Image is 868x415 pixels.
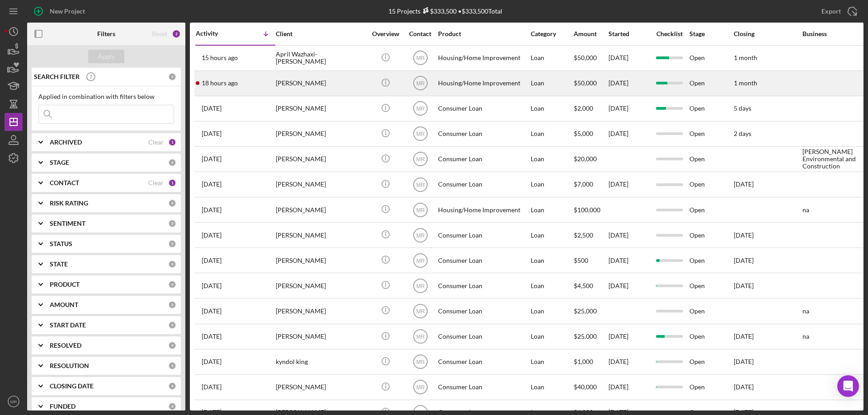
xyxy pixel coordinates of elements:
[202,282,222,289] time: 2025-09-09 13:25
[416,308,425,315] text: MR
[574,307,597,315] span: $25,000
[416,182,425,188] text: MR
[531,46,573,70] div: Loan
[574,231,593,239] span: $2,500
[438,274,528,298] div: Consumer Loan
[50,382,94,390] b: CLOSING DATE
[734,358,754,365] time: [DATE]
[276,122,366,146] div: [PERSON_NAME]
[416,232,425,238] text: MR
[202,257,222,264] time: 2025-09-10 21:04
[531,375,573,399] div: Loan
[168,341,176,350] div: 0
[168,73,176,81] div: 0
[168,301,176,309] div: 0
[50,240,72,247] b: STATUS
[531,30,573,37] div: Category
[276,274,366,298] div: [PERSON_NAME]
[689,97,733,121] div: Open
[276,173,366,196] div: [PERSON_NAME]
[276,248,366,272] div: [PERSON_NAME]
[202,54,238,61] time: 2025-10-06 22:03
[531,350,573,374] div: Loan
[438,46,528,70] div: Housing/Home Improvement
[416,384,425,391] text: MR
[531,71,573,95] div: Loan
[812,2,863,20] button: Export
[50,261,68,268] b: STATE
[168,138,176,146] div: 1
[276,97,366,121] div: [PERSON_NAME]
[531,97,573,121] div: Loan
[168,240,176,248] div: 0
[734,54,757,61] time: 1 month
[438,71,528,95] div: Housing/Home Improvement
[609,46,649,70] div: [DATE]
[574,54,597,61] span: $50,000
[531,248,573,272] div: Loan
[689,71,733,95] div: Open
[574,282,593,289] span: $4,500
[202,206,222,214] time: 2025-09-17 15:41
[88,50,124,63] button: Apply
[734,282,754,289] time: [DATE]
[609,173,649,196] div: [DATE]
[276,198,366,222] div: [PERSON_NAME]
[734,104,751,112] time: 5 days
[276,299,366,323] div: [PERSON_NAME]
[531,274,573,298] div: Loan
[650,30,689,37] div: Checklist
[689,299,733,323] div: Open
[438,97,528,121] div: Consumer Loan
[438,147,528,171] div: Consumer Loan
[168,280,176,289] div: 0
[438,325,528,349] div: Consumer Loan
[609,97,649,121] div: [DATE]
[10,399,17,404] text: MR
[276,30,366,37] div: Client
[148,139,164,146] div: Clear
[574,358,593,365] span: $1,000
[98,50,115,63] div: Apply
[689,248,733,272] div: Open
[50,200,88,207] b: RISK RATING
[438,248,528,272] div: Consumer Loan
[50,159,69,166] b: STAGE
[168,179,176,187] div: 1
[734,231,754,239] time: [DATE]
[574,180,593,188] span: $7,000
[689,46,733,70] div: Open
[531,223,573,247] div: Loan
[168,362,176,370] div: 0
[202,232,222,239] time: 2025-09-12 00:25
[168,260,176,268] div: 0
[202,308,222,315] time: 2025-09-05 15:05
[438,375,528,399] div: Consumer Loan
[202,181,222,188] time: 2025-09-19 13:26
[5,392,23,410] button: MR
[97,30,115,37] b: Filters
[168,382,176,390] div: 0
[438,122,528,146] div: Consumer Loan
[420,7,457,15] div: $333,500
[689,350,733,374] div: Open
[50,322,86,329] b: START DATE
[689,375,733,399] div: Open
[609,122,649,146] div: [DATE]
[168,402,176,410] div: 0
[50,2,85,20] div: New Project
[438,299,528,323] div: Consumer Loan
[27,2,94,20] button: New Project
[276,147,366,171] div: [PERSON_NAME]
[276,46,366,70] div: April Wazhaxi-[PERSON_NAME]
[403,30,437,37] div: Contact
[689,30,733,37] div: Stage
[734,332,754,340] time: [DATE]
[276,71,366,95] div: [PERSON_NAME]
[168,321,176,329] div: 0
[416,156,425,163] text: MR
[50,403,75,410] b: FUNDED
[168,219,176,228] div: 0
[196,30,236,37] div: Activity
[34,73,80,80] b: SEARCH FILTER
